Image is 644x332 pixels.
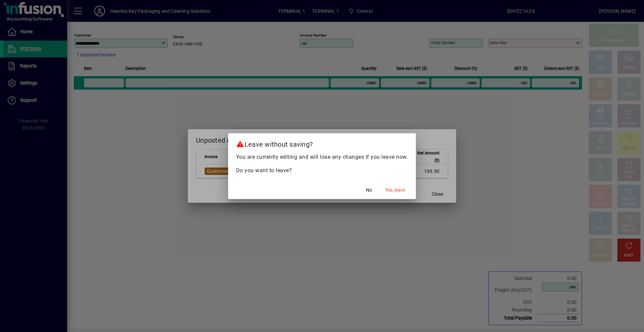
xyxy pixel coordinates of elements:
h2: Leave without saving? [228,133,416,153]
p: Do you want to leave? [236,167,408,175]
button: No [358,184,380,196]
button: Yes, leave [382,184,408,196]
span: Yes, leave [385,187,405,194]
span: No [366,187,372,194]
p: You are currently editing and will lose any changes if you leave now. [236,153,408,161]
